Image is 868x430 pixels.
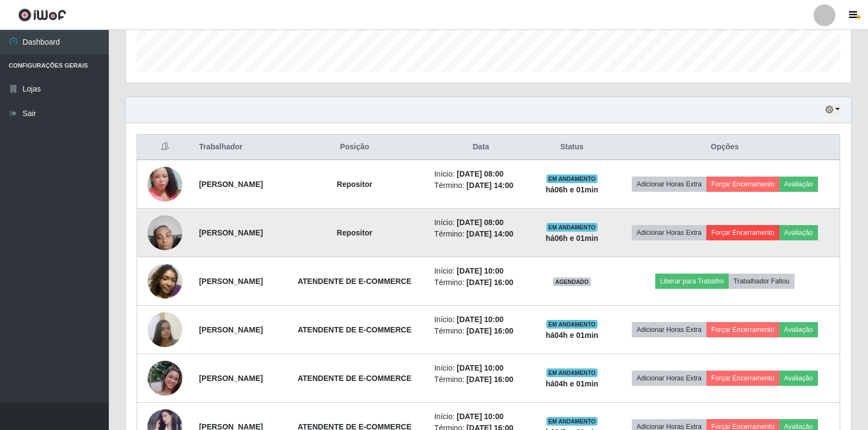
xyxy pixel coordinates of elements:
[706,322,779,337] button: Forçar Encerramento
[434,362,527,374] li: Início:
[632,225,706,240] button: Adicionar Horas Extra
[434,217,527,228] li: Início:
[655,274,729,289] button: Liberar para Trabalho
[706,371,779,386] button: Forçar Encerramento
[466,326,513,335] time: [DATE] 16:00
[779,371,818,386] button: Avaliação
[199,180,263,189] strong: [PERSON_NAME]
[147,264,182,299] img: 1759177819475.jpeg
[466,278,513,287] time: [DATE] 16:00
[706,177,779,192] button: Forçar Encerramento
[632,371,706,386] button: Adicionar Horas Extra
[610,135,840,160] th: Opções
[434,314,527,325] li: Início:
[457,169,503,178] time: [DATE] 08:00
[546,368,598,377] span: EM ANDAMENTO
[632,177,706,192] button: Adicionar Horas Extra
[546,331,599,340] strong: há 04 h e 01 min
[466,375,513,384] time: [DATE] 16:00
[199,374,263,383] strong: [PERSON_NAME]
[298,374,411,383] strong: ATENDENTE DE E-COMMERCE
[193,135,281,160] th: Trabalhador
[147,347,182,409] img: 1756921988919.jpeg
[281,135,428,160] th: Posição
[199,228,263,237] strong: [PERSON_NAME]
[779,322,818,337] button: Avaliação
[457,218,503,227] time: [DATE] 08:00
[546,174,598,183] span: EM ANDAMENTO
[199,325,263,334] strong: [PERSON_NAME]
[779,225,818,240] button: Avaliação
[553,277,591,286] span: AGENDADO
[706,225,779,240] button: Forçar Encerramento
[434,180,527,191] li: Término:
[457,364,503,372] time: [DATE] 10:00
[729,274,795,289] button: Trabalhador Faltou
[434,228,527,240] li: Término:
[546,417,598,426] span: EM ANDAMENTO
[434,168,527,180] li: Início:
[546,185,599,194] strong: há 06 h e 01 min
[466,229,513,238] time: [DATE] 14:00
[457,267,503,275] time: [DATE] 10:00
[534,135,610,160] th: Status
[337,228,372,237] strong: Repositor
[147,306,182,353] img: 1756514271456.jpeg
[546,234,599,243] strong: há 06 h e 01 min
[434,277,527,288] li: Término:
[779,177,818,192] button: Avaliação
[457,412,503,421] time: [DATE] 10:00
[298,325,411,334] strong: ATENDENTE DE E-COMMERCE
[428,135,534,160] th: Data
[457,315,503,324] time: [DATE] 10:00
[199,277,263,286] strong: [PERSON_NAME]
[546,379,599,388] strong: há 04 h e 01 min
[147,209,182,256] img: 1758811068238.jpeg
[434,374,527,385] li: Término:
[434,265,527,277] li: Início:
[147,153,182,215] img: 1755510400416.jpeg
[337,180,372,189] strong: Repositor
[466,181,513,190] time: [DATE] 14:00
[18,8,66,22] img: CoreUI Logo
[546,223,598,232] span: EM ANDAMENTO
[434,411,527,422] li: Início:
[546,320,598,329] span: EM ANDAMENTO
[434,325,527,337] li: Término:
[632,322,706,337] button: Adicionar Horas Extra
[298,277,411,286] strong: ATENDENTE DE E-COMMERCE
